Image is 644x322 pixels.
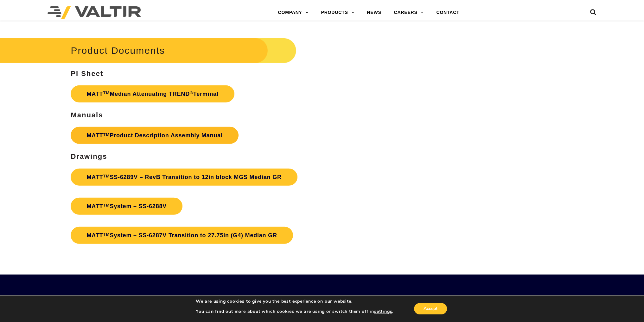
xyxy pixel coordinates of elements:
[196,309,393,314] p: You can find out more about which cookies we are using or switch them off in .
[71,198,182,215] a: MATTTMSystem – SS-6288V
[387,6,430,19] a: CAREERS
[374,309,392,314] button: settings
[71,127,238,144] a: MATTTMProduct Description Assembly Manual
[103,132,110,137] sup: TM
[71,169,297,186] a: MATTTMSS-6289V – RevB Transition to 12in block MGS Median GR
[71,85,234,102] a: MATTTMMedian Attenuating TREND®Terminal
[430,6,466,19] a: CONTACT
[315,6,360,19] a: PRODUCTS
[272,6,315,19] a: COMPANY
[103,232,110,237] sup: TM
[190,90,193,95] sup: ®
[48,6,141,19] img: Valtir
[71,70,103,77] strong: PI Sheet
[103,203,110,207] sup: TM
[103,174,110,178] sup: TM
[103,90,110,95] sup: TM
[414,303,447,314] button: Accept
[360,6,387,19] a: NEWS
[196,299,393,304] p: We are using cookies to give you the best experience on our website.
[71,111,103,119] strong: Manuals
[71,227,293,244] a: MATTTMSystem – SS-6287V Transition to 27.75in (G4) Median GR
[71,152,107,160] strong: Drawings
